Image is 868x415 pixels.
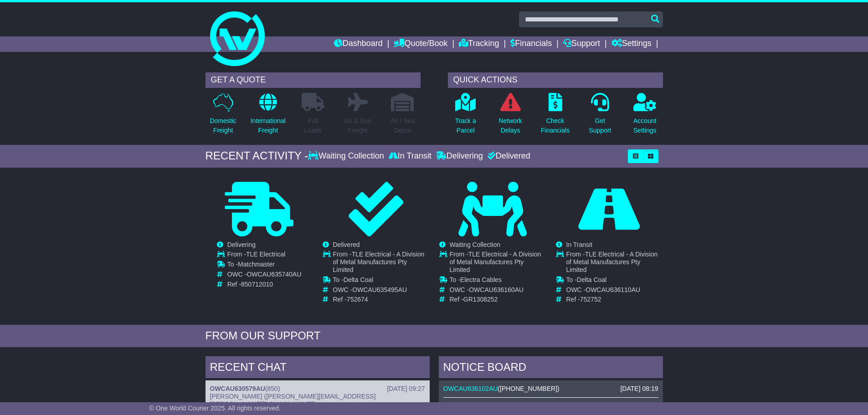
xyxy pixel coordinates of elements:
span: OWCAU636160AU [469,286,524,293]
span: Delta Coal [577,276,606,283]
div: In Transit [386,151,434,161]
a: Financials [510,36,552,52]
span: Delivered [333,241,360,248]
td: To - [566,276,663,286]
span: GR1308252 [463,296,498,303]
td: OWC - [450,286,546,296]
div: ( ) [443,385,658,393]
a: Dashboard [334,36,383,52]
p: International Freight [251,116,286,135]
span: Electra Cables [460,276,502,283]
td: To - [227,261,302,271]
td: Ref - [333,296,429,303]
div: QUICK ACTIONS [448,72,663,88]
td: Ref - [450,296,546,303]
p: Air & Sea Freight [344,116,371,135]
div: ( ) [210,385,425,393]
td: From - [333,251,429,276]
div: RECENT CHAT [205,356,430,381]
span: Matchmaster [238,261,275,268]
span: TLE Electrical - A Division of Metal Manufactures Pty Limited [566,251,658,273]
a: InternationalFreight [250,92,286,140]
a: OWCAU636102AU [443,385,498,392]
td: From - [566,251,663,276]
span: 752752 [580,296,601,303]
span: 850712010 [241,281,273,288]
td: Ref - [227,281,302,288]
td: From - [227,251,302,261]
a: CheckFinancials [540,92,570,140]
p: Track a Parcel [455,116,476,135]
a: GetSupport [588,92,611,140]
div: RECENT ACTIVITY - [205,149,308,163]
a: AccountSettings [633,92,657,140]
div: Waiting Collection [308,151,386,161]
p: Account Settings [633,116,657,135]
span: TLE Electrical - A Division of Metal Manufactures Pty Limited [333,251,425,273]
span: OWCAU635495AU [352,286,407,293]
td: To - [333,276,429,286]
span: OWCAU635740AU [247,271,301,278]
div: Delivering [434,151,485,161]
p: Full Loads [302,116,324,135]
a: Support [563,36,600,52]
td: OWC - [227,271,302,281]
span: TLE Electrical - A Division of Metal Manufactures Pty Limited [450,251,541,273]
span: [PERSON_NAME] ([PERSON_NAME][EMAIL_ADDRESS][PERSON_NAME][DOMAIN_NAME]) [210,393,376,408]
span: TLE Electrical [246,251,285,258]
span: [PHONE_NUMBER] [500,385,557,392]
span: © One World Courier 2025. All rights reserved. [149,405,281,412]
div: [DATE] 08:19 [620,385,658,393]
span: In Transit [566,241,593,248]
p: Domestic Freight [210,116,236,135]
a: OWCAU630579AU [210,385,265,392]
span: Delta Coal [344,276,373,283]
td: Ref - [566,296,663,303]
td: OWC - [333,286,429,296]
a: DomesticFreight [209,92,236,140]
span: Waiting Collection [450,241,501,248]
p: Air / Sea Depot [390,116,415,135]
a: Settings [611,36,652,52]
div: NOTICE BOARD [439,356,663,381]
div: [DATE] 09:27 [387,385,425,393]
p: Check Financials [541,116,570,135]
div: Delivered [485,151,530,161]
p: Network Delays [498,116,522,135]
td: From - [450,251,546,276]
span: Delivering [227,241,256,248]
a: Quote/Book [394,36,447,52]
div: FROM OUR SUPPORT [205,329,663,343]
span: 850 [267,385,278,392]
span: 752674 [347,296,368,303]
p: Get Support [589,116,611,135]
a: Track aParcel [455,92,477,140]
td: OWC - [566,286,663,296]
a: NetworkDelays [498,92,522,140]
div: GET A QUOTE [205,72,421,88]
span: OWCAU636110AU [586,286,640,293]
a: Tracking [459,36,499,52]
td: To - [450,276,546,286]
